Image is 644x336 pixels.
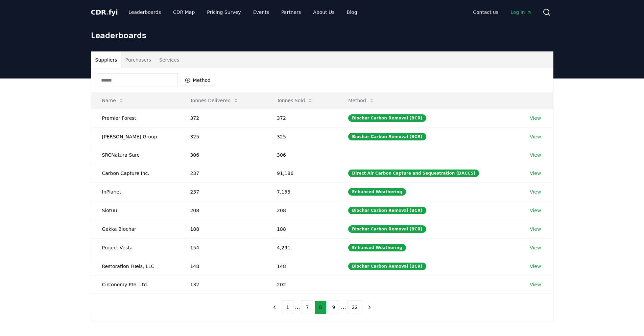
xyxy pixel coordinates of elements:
[179,109,266,127] td: 372
[266,275,337,293] td: 202
[269,300,280,314] button: previous page
[168,6,200,18] a: CDR Map
[91,275,180,293] td: Circonomy Pte. Ltd.
[364,300,375,314] button: next page
[91,182,180,201] td: InPlanet
[248,6,275,18] a: Events
[179,220,266,238] td: 188
[348,114,426,122] div: Biochar Carbon Removal (BCR)
[179,257,266,275] td: 148
[266,257,337,275] td: 148
[91,146,180,164] td: SRCNatura Sure
[468,6,504,18] a: Contact us
[91,30,553,41] h1: Leaderboards
[266,201,337,220] td: 208
[271,94,318,107] button: Tonnes Sold
[201,6,246,18] a: Pricing Survey
[266,164,337,182] td: 91,186
[530,244,541,251] a: View
[505,6,537,18] a: Log in
[348,170,479,177] div: Direct Air Carbon Capture and Sequestration (DACCS)
[295,303,300,311] li: ...
[91,127,180,146] td: [PERSON_NAME] Group
[468,6,537,18] nav: Main
[530,263,541,270] a: View
[343,94,380,107] button: Method
[91,8,118,16] span: CDR fyi
[91,201,180,220] td: Siotuu
[179,127,266,146] td: 325
[266,127,337,146] td: 325
[530,207,541,214] a: View
[91,7,118,17] a: CDR.fyi
[266,109,337,127] td: 372
[510,9,531,16] span: Log in
[276,6,306,18] a: Partners
[282,300,293,314] button: 1
[348,300,362,314] button: 22
[348,244,406,251] div: Enhanced Weathering
[97,94,129,107] button: Name
[341,6,363,18] a: Blog
[185,94,244,107] button: Tonnes Delivered
[530,133,541,140] a: View
[179,182,266,201] td: 237
[348,207,426,214] div: Biochar Carbon Removal (BCR)
[91,52,121,68] button: Suppliers
[341,303,346,311] li: ...
[530,170,541,177] a: View
[302,300,313,314] button: 7
[179,146,266,164] td: 306
[181,75,215,86] button: Method
[348,225,426,233] div: Biochar Carbon Removal (BCR)
[530,152,541,158] a: View
[308,6,340,18] a: About Us
[121,52,155,68] button: Purchasers
[348,188,406,196] div: Enhanced Weathering
[91,220,180,238] td: Gekka Biochar
[266,146,337,164] td: 306
[266,182,337,201] td: 7,155
[91,238,180,257] td: Project Vesta
[179,201,266,220] td: 208
[530,115,541,121] a: View
[91,109,180,127] td: Premier Forest
[123,6,362,18] nav: Main
[530,188,541,195] a: View
[328,300,340,314] button: 9
[179,238,266,257] td: 154
[530,281,541,288] a: View
[155,52,183,68] button: Services
[179,275,266,293] td: 132
[179,164,266,182] td: 237
[123,6,166,18] a: Leaderboards
[530,226,541,232] a: View
[266,238,337,257] td: 4,291
[106,8,109,16] span: .
[348,263,426,270] div: Biochar Carbon Removal (BCR)
[91,164,180,182] td: Carbon Capture Inc.
[315,300,327,314] button: 8
[91,257,180,275] td: Restoration Fuels, LLC
[266,220,337,238] td: 188
[348,133,426,140] div: Biochar Carbon Removal (BCR)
